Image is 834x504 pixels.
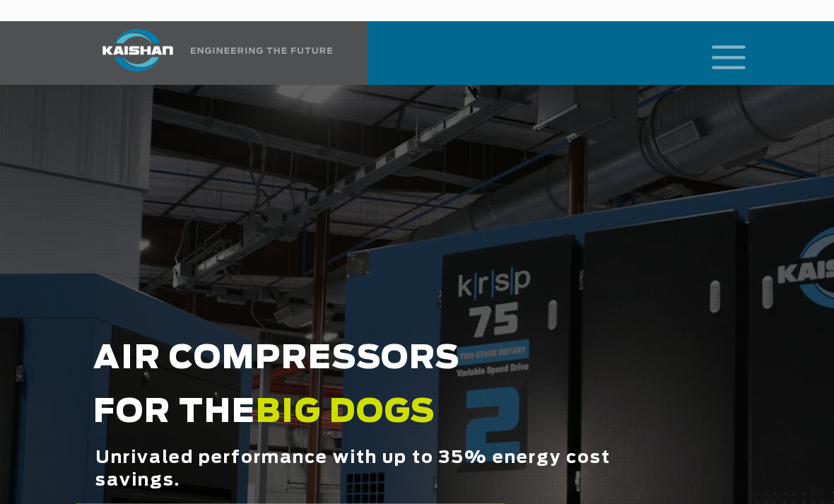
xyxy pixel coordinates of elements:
[191,47,332,54] img: Engineering the future
[85,29,191,71] img: kaishan logo
[85,21,335,85] a: Kaishan USA
[706,41,730,65] a: mobile menu
[256,397,435,428] span: BIG DOGS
